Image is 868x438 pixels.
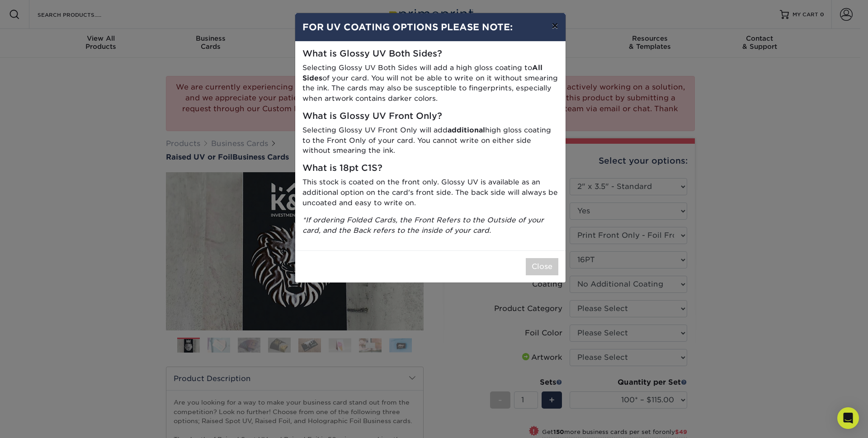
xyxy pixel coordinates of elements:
[448,126,485,134] strong: additional
[302,111,558,122] h5: What is Glossy UV Front Only?
[302,216,544,235] i: *If ordering Folded Cards, the Front Refers to the Outside of your card, and the Back refers to t...
[837,407,859,429] div: Open Intercom Messenger
[302,49,558,59] h5: What is Glossy UV Both Sides?
[302,163,558,174] h5: What is 18pt C1S?
[302,63,542,82] strong: All Sides
[302,177,558,208] p: This stock is coated on the front only. Glossy UV is available as an additional option on the car...
[302,125,558,156] p: Selecting Glossy UV Front Only will add high gloss coating to the Front Only of your card. You ca...
[526,258,558,275] button: Close
[302,63,558,104] p: Selecting Glossy UV Both Sides will add a high gloss coating to of your card. You will not be abl...
[302,20,558,34] h4: FOR UV COATING OPTIONS PLEASE NOTE:
[544,13,565,38] button: ×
